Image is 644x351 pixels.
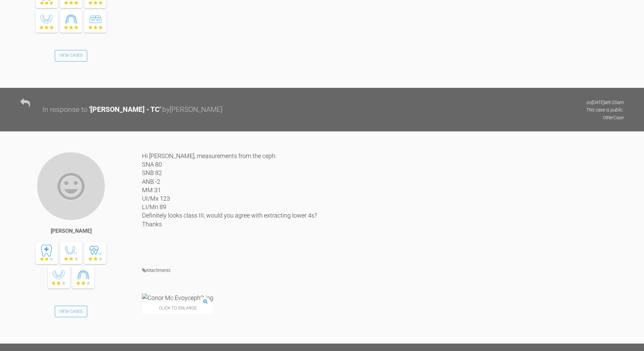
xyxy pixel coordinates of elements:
[51,227,92,235] div: [PERSON_NAME]
[55,306,87,317] a: View Cases
[42,104,88,116] div: In response to
[142,294,213,302] img: Conor Mc Evoyceph2.jpg
[37,152,105,221] img: Tom Crotty
[586,99,624,106] p: on [DATE] at 9:20am
[586,114,624,121] p: Other Case
[162,104,222,116] div: by [PERSON_NAME]
[142,152,624,256] div: Hi [PERSON_NAME], measurements from the ceph: SNA 80 SNB 82 ANB -2 MM 31 UI/Mx 123 LI/Mn 89 Defin...
[89,104,161,116] div: ' [PERSON_NAME] - TC '
[142,266,624,275] h4: Attachments
[586,106,624,114] p: This case is public.
[142,302,213,314] span: Click to enlarge
[55,50,87,61] a: View Cases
